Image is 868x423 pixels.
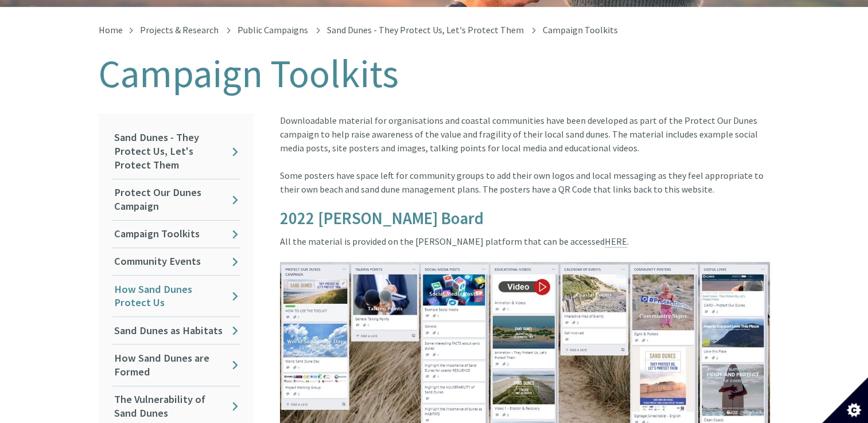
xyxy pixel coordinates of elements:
a: Public Campaigns [238,24,308,36]
a: Sand Dunes - They Protect Us, Let's Protect Them [327,24,524,36]
a: How Sand Dunes are Formed [112,344,240,385]
a: Sand Dunes - They Protect Us, Let's Protect Them [112,124,240,179]
a: Community Events [112,248,240,275]
button: Set cookie preferences [822,377,868,423]
a: Projects & Research [140,24,219,36]
a: Home [99,24,123,36]
a: Protect Our Dunes Campaign [112,179,240,220]
a: Campaign Toolkits [112,221,240,248]
a: Sand Dunes as Habitats [112,317,240,344]
a: How Sand Dunes Protect Us [112,276,240,316]
h4: 2022 [PERSON_NAME] Board [280,210,770,228]
a: HERE [605,236,627,248]
h1: Campaign Toolkits [99,53,770,95]
span: Campaign Toolkits [543,24,618,36]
